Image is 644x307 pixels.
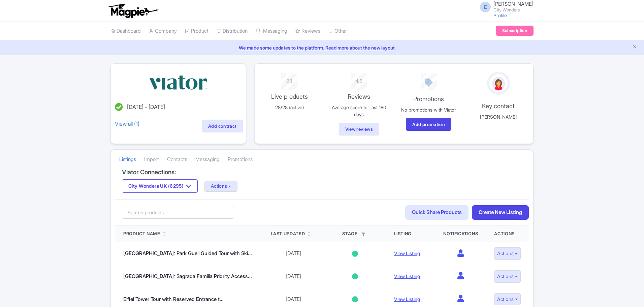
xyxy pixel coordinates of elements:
a: Quick Share Products [405,205,469,220]
img: vbqrramwp3xkpi4ekcjz.svg [148,72,208,93]
span: [DATE] - [DATE] [127,103,165,110]
span: E [480,2,491,12]
p: Average score for last 180 days [328,104,390,118]
img: logo-ab69f6fb50320c5b225c76a69d11143b.png [107,3,159,18]
a: Create New Listing [472,205,529,220]
a: Contacts [167,150,187,169]
div: Product Name [123,231,160,237]
img: avatar_key_member-9c1dde93af8b07d7383eb8b5fb890c87.png [491,75,506,92]
p: Reviews [328,92,390,101]
a: Company [149,22,177,40]
a: Add contract [202,120,243,132]
a: [GEOGRAPHIC_DATA]: Sagrada Familia Priority Access... [123,273,252,279]
a: Listings [119,150,136,169]
small: City Wonders [493,8,534,12]
p: Key contact [468,101,529,111]
a: View Listing [394,296,420,302]
button: Close announcement [632,43,637,51]
a: Reviews [295,22,320,40]
input: Search products... [122,206,234,219]
th: Listing [386,225,435,242]
h4: Viator Connections: [122,169,522,176]
a: Profile [493,12,507,18]
a: View Listing [394,250,420,256]
a: Other [328,22,347,40]
a: Subscription [496,26,534,36]
a: Messaging [256,22,287,40]
a: [GEOGRAPHIC_DATA]: Park Guell Guided Tour with Ski... [123,250,252,256]
button: Actions [494,270,521,283]
td: [DATE] [263,265,324,288]
span: [PERSON_NAME] [493,1,534,7]
th: Actions [486,225,529,242]
button: Actions [494,247,521,260]
button: Actions [494,293,521,306]
a: Product [185,22,208,40]
p: [PERSON_NAME] [468,113,529,120]
a: View all (1) [114,119,141,128]
a: View Listing [394,273,420,279]
p: Live products [259,92,320,101]
div: Stage [332,231,378,237]
div: 4.6 [328,73,390,85]
th: Notifications [435,225,486,242]
a: Distribution [217,22,248,40]
button: City Wonders UK (6295) [122,179,198,193]
a: Add promotion [406,118,451,131]
a: We made some updates to the platform. Read more about the new layout [4,44,640,51]
div: Last Updated [271,231,305,237]
a: Eiffel Tower Tour with Reserved Entrance t... [123,296,224,302]
a: View reviews [339,123,380,135]
div: 28 [259,73,320,85]
a: Import [144,150,159,169]
p: No promotions with Viator [398,106,459,113]
a: Promotions [228,150,253,169]
a: Dashboard [110,22,141,40]
p: 28/28 (active) [259,104,320,111]
p: Promotions [398,94,459,103]
a: E [PERSON_NAME] City Wonders [476,1,534,12]
button: Actions [204,181,238,192]
a: Messaging [195,150,220,169]
td: [DATE] [263,242,324,265]
i: Filter by stage [361,233,365,236]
